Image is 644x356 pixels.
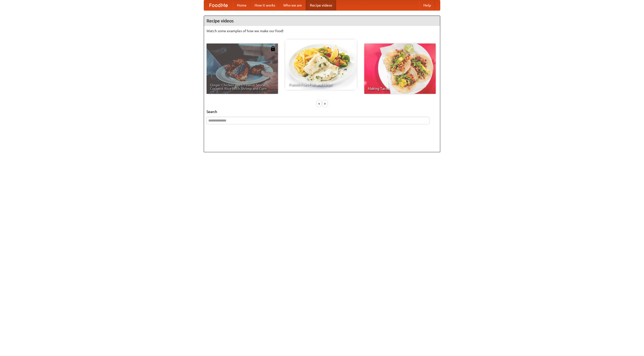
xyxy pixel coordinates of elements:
h5: Search [207,109,437,114]
a: Making Tacos [364,44,436,94]
h4: Recipe videos [204,16,440,26]
a: FoodMe [204,0,233,10]
p: Watch some examples of how we make our food! [207,28,437,33]
span: Making Tacos [368,87,432,90]
a: Help [419,0,435,10]
a: How it works [251,0,279,10]
a: Who we are [279,0,306,10]
div: « [317,100,321,107]
span: French Fries Fish and Chips [289,83,353,86]
a: Recipe videos [306,0,336,10]
img: 483408.png [270,46,275,51]
a: French Fries Fish and Chips [285,39,357,90]
div: » [323,100,327,107]
a: Home [233,0,251,10]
